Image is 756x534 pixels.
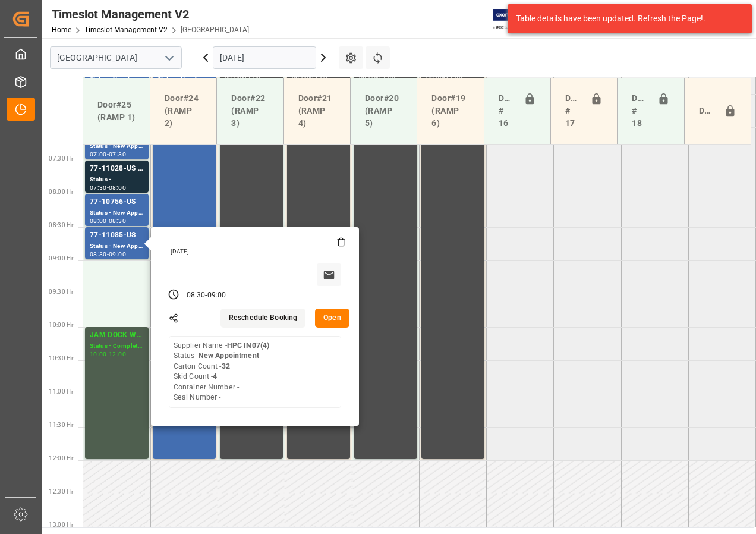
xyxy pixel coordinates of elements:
div: 08:00 [109,185,126,190]
div: Status - New Appointment [90,208,144,218]
img: Exertis%20JAM%20-%20Email%20Logo.jpg_1722504956.jpg [493,9,534,30]
span: 12:00 Hr [49,455,73,461]
span: 10:30 Hr [49,355,73,362]
div: Doors # 16 [494,87,519,134]
input: DD-MM-YYYY [213,46,316,69]
span: 10:00 Hr [49,322,73,328]
div: Doors # 17 [560,87,585,134]
div: Door#23 [694,100,719,122]
div: Doors # 18 [627,87,652,134]
div: 07:30 [90,185,107,190]
span: 11:30 Hr [49,422,73,428]
div: - [107,152,109,157]
div: 77-10756-US [90,196,144,208]
div: Door#19 (RAMP 6) [427,87,474,134]
div: 08:30 [187,290,206,301]
div: [DATE] [166,247,346,256]
div: - [205,290,207,301]
div: 08:30 [90,252,107,257]
b: 4 [213,372,217,381]
b: HPC IN07(4) [227,341,269,350]
div: - [107,185,109,190]
button: open menu [160,49,178,67]
b: New Appointment [199,351,259,360]
div: JAM DOCK WORK SPACE CONTROL [90,329,144,341]
div: 09:00 [109,252,126,257]
span: 09:00 Hr [49,255,73,262]
div: 09:00 [207,290,226,301]
div: Table details have been updated. Refresh the Page!. [516,12,735,25]
input: Type to search/select [50,46,182,69]
div: Door#22 (RAMP 3) [226,87,273,134]
div: 77-11028-US SHIP#/M [90,163,144,175]
div: Door#24 (RAMP 2) [160,87,207,134]
span: 08:30 Hr [49,222,73,228]
button: Open [315,309,349,328]
div: - [107,351,109,357]
div: Door#21 (RAMP 4) [294,87,341,134]
button: Reschedule Booking [220,309,305,328]
div: Door#20 (RAMP 5) [360,87,407,134]
div: Supplier Name - Status - Carton Count - Skid Count - Container Number - Seal Number - [174,341,269,403]
div: Door#25 (RAMP 1) [93,94,140,128]
div: - [107,252,109,257]
div: 07:00 [90,152,107,157]
div: Status - New Appointment [90,241,144,252]
span: 13:00 Hr [49,522,73,528]
span: 07:30 Hr [49,155,73,162]
div: 10:00 [90,351,107,357]
div: 08:30 [109,218,126,224]
div: 08:00 [90,218,107,224]
span: 09:30 Hr [49,288,73,295]
span: 08:00 Hr [49,189,73,195]
div: 07:30 [109,152,126,157]
a: Timeslot Management V2 [84,26,168,34]
div: 77-11085-US [90,230,144,241]
div: 12:00 [109,351,126,357]
div: Status - Completed [90,341,144,351]
span: 12:30 Hr [49,488,73,495]
div: Status - New Appointment [90,142,144,152]
div: Timeslot Management V2 [52,5,249,23]
a: Home [52,26,71,34]
span: 11:00 Hr [49,388,73,395]
div: Status - [90,175,144,185]
b: 32 [222,362,230,370]
div: - [107,218,109,224]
